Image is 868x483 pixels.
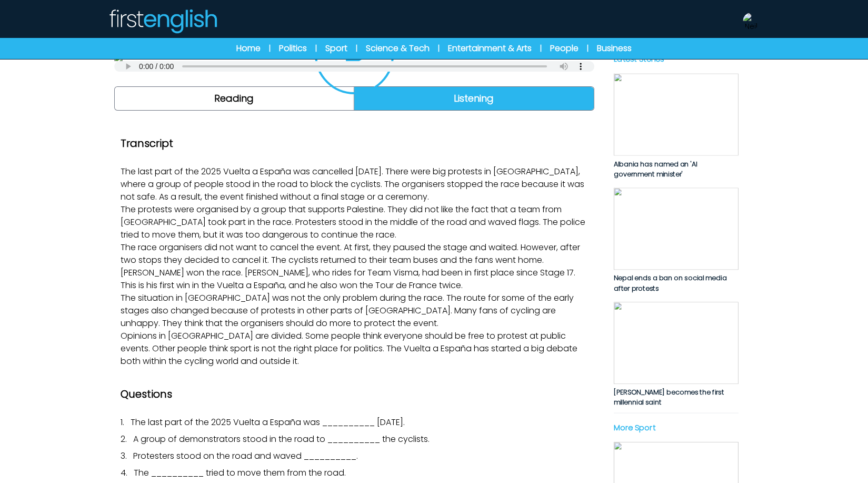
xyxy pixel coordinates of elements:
span: | [438,43,440,54]
img: idBUw8wlOFhRFgD1DNH7eqyG59K9j6OnHmCXDVG4.jpg [613,302,738,384]
a: Listening [354,87,594,110]
span: A group of demonstrators stood in the road to __________ the cyclists. [133,433,430,445]
span: Albania has named an 'AI government minister' [613,159,696,179]
p: More Sport [613,421,738,433]
a: Business [597,42,632,55]
span: | [540,43,542,54]
p: Latest Stories [613,53,738,65]
span: | [315,43,317,54]
p: 3. [121,450,588,462]
img: Neil Storey [743,13,760,29]
a: Science & Tech [366,42,430,55]
span: | [356,43,357,54]
a: [PERSON_NAME] becomes the first millennial saint [613,302,738,408]
span: | [587,43,588,54]
p: 2. [121,433,588,446]
a: Sport [325,42,347,55]
a: Politics [279,42,307,55]
a: Home [236,42,261,55]
p: 1. [121,416,588,429]
img: Logo [108,8,217,34]
h2: Questions [121,387,588,401]
p: 4. [121,467,588,479]
span: The __________ tried to move them from the road. [134,467,346,479]
a: Reading [115,87,354,110]
span: The last part of the 2025 Vuelta a España was __________ [DATE]. [131,416,405,428]
span: | [269,43,271,54]
audio: Your browser does not support the audio element. [114,61,594,72]
span: Nepal ends a ban on social media after protests [613,273,726,293]
a: Entertainment & Arts [448,42,532,55]
span: Protesters stood on the road and waved __________. [133,450,358,462]
img: PJl9VkwkmoiLmIwr0aEIaWRaighPRt04lbkCKz6d.jpg [613,73,738,155]
a: Albania has named an 'AI government minister' [613,73,738,179]
img: e0humrDLDBwb8NiO7ubIwtm4NQUS977974wg1qkA.jpg [613,188,738,270]
a: People [550,42,578,55]
div: The last part of the 2025 Vuelta a España was cancelled [DATE]. There were big protests in [GEOGR... [121,136,588,368]
span: [PERSON_NAME] becomes the first millennial saint [613,388,724,408]
a: Nepal ends a ban on social media after protests [613,188,738,293]
h2: Transcript [121,136,588,151]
